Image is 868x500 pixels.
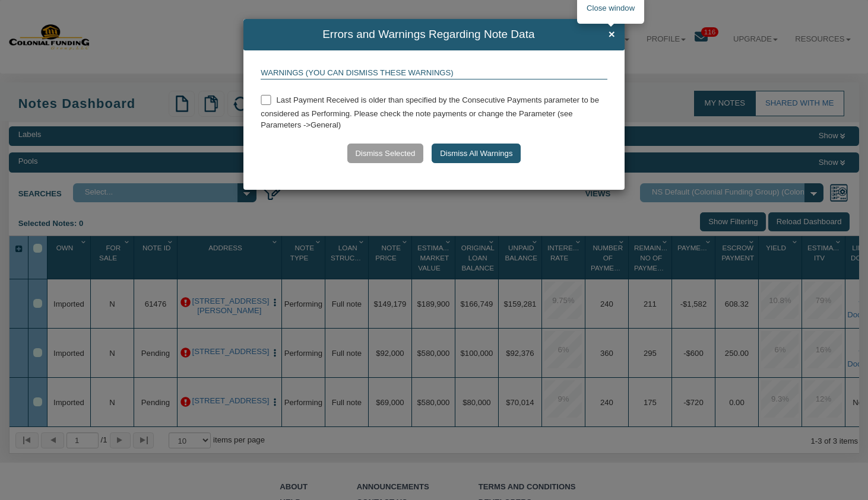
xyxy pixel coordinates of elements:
button: Dismiss All Warnings [432,144,521,163]
span: × [609,28,615,41]
div: Warnings (You can dismiss these warnings) [261,68,607,79]
span: Last Payment Received is older than specified by the Consecutive Payments parameter to be conside... [261,95,599,129]
button: Dismiss Selected [347,144,424,163]
span: Errors and Warnings Regarding Note Data [253,28,604,41]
